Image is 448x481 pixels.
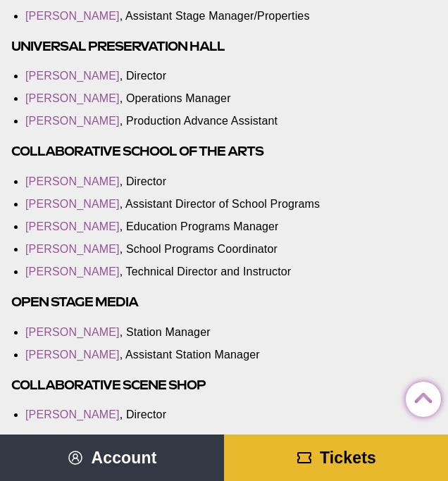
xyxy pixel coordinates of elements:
li: , Operations Manager [25,91,410,106]
a: Back to Top [406,382,434,411]
a: [PERSON_NAME] [25,266,120,277]
a: [PERSON_NAME] [25,198,120,210]
a: [PERSON_NAME] [25,175,120,187]
li: , Director [25,174,410,189]
h3: Collaborative School of the Arts [11,143,431,159]
li: , Assistant Station Manager [25,347,410,363]
a: [PERSON_NAME] [25,220,120,232]
a: Tickets [224,435,448,481]
li: , Assistant Director of School Programs [25,196,410,212]
a: [PERSON_NAME] [25,326,120,338]
li: , School Programs Coordinator [25,242,410,257]
h3: Collaborative Scene Shop [11,377,431,393]
li: , Assistant Stage Manager/Properties [25,8,410,24]
li: , Production Advance Assistant [25,113,410,129]
a: [PERSON_NAME] [25,92,120,104]
a: [PERSON_NAME] [25,349,120,361]
span: Tickets [320,449,376,467]
li: , Director [25,68,410,84]
a: [PERSON_NAME] [25,115,120,127]
a: [PERSON_NAME] [25,70,120,82]
li: , Director [25,407,410,423]
span: Account [91,449,156,467]
li: , Technical Director and Instructor [25,264,410,280]
h3: Universal Preservation Hall [11,38,431,54]
li: , Education Programs Manager [25,219,410,235]
a: [PERSON_NAME] [25,408,120,420]
h3: Open Stage Media [11,294,431,310]
a: [PERSON_NAME] [25,10,120,22]
li: , Station Manager [25,325,410,340]
a: [PERSON_NAME] [25,243,120,255]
